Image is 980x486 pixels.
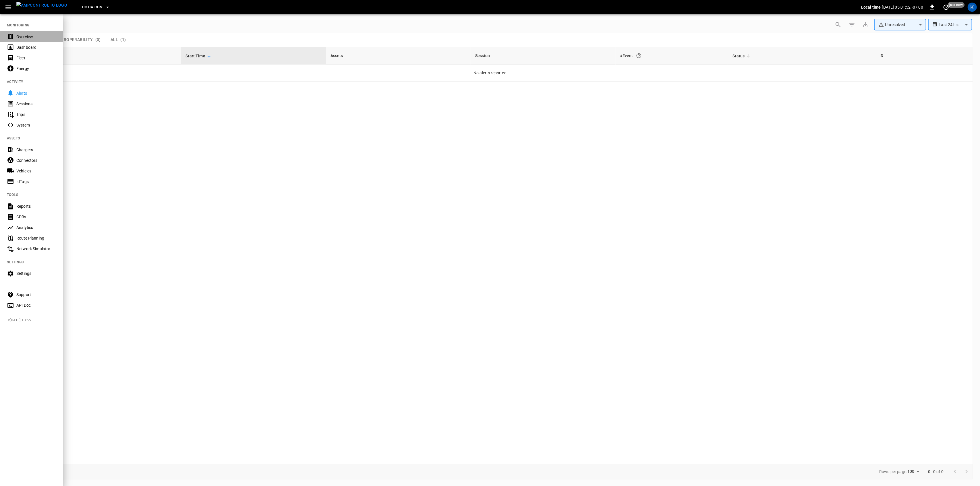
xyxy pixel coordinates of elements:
[16,203,56,209] div: Reports
[82,4,102,11] span: CC.CA.CON
[16,235,56,241] div: Route Planning
[16,302,56,308] div: API Doc
[16,34,56,40] div: Overview
[16,90,56,96] div: Alerts
[16,158,56,163] div: Connectors
[948,2,965,8] span: just now
[968,3,977,12] div: profile-icon
[16,66,56,71] div: Energy
[16,271,56,276] div: Settings
[16,214,56,220] div: CDRs
[16,101,56,107] div: Sessions
[16,225,56,230] div: Analytics
[16,2,67,9] img: ampcontrol.io logo
[16,122,56,128] div: System
[16,44,56,50] div: Dashboard
[882,4,923,10] p: [DATE] 05:01:52 -07:00
[16,246,56,252] div: Network Simulator
[16,292,56,298] div: Support
[861,4,881,10] p: Local time
[16,147,56,153] div: Chargers
[16,112,56,117] div: Trips
[942,3,951,12] button: set refresh interval
[8,318,59,323] span: v [DATE] 13:55
[16,179,56,184] div: IdTags
[16,168,56,174] div: Vehicles
[16,55,56,61] div: Fleet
